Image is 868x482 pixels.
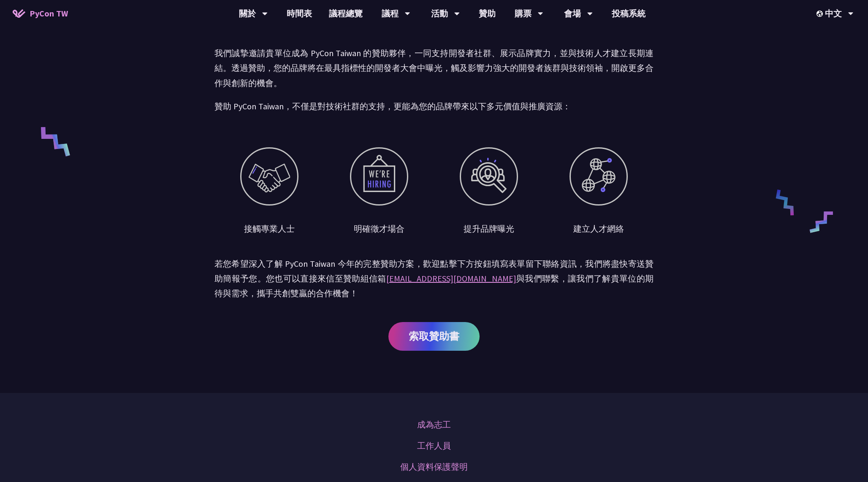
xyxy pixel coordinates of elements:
span: 索取贊助書 [409,331,459,341]
div: 明確徵才場合 [354,222,404,235]
a: 索取贊助書 [388,322,480,351]
a: 工作人員 [417,439,451,452]
a: 成為志工 [417,418,451,431]
img: Locale Icon [816,11,825,17]
span: PyCon TW [30,7,68,20]
img: Home icon of PyCon TW 2025 [13,9,25,18]
a: [EMAIL_ADDRESS][DOMAIN_NAME] [386,273,516,284]
div: 接觸專業人士 [244,222,295,235]
div: 提升品牌曝光 [464,222,514,235]
div: 建立人才網絡 [573,222,624,235]
p: 贊助 PyCon Taiwan，不僅是對技術社群的支持，更能為您的品牌帶來以下多元價值與推廣資源： [214,99,654,114]
a: PyCon TW [4,3,76,24]
p: 若您希望深入了解 PyCon Taiwan 今年的完整贊助方案，歡迎點擊下方按鈕填寫表單留下聯絡資訊，我們將盡快寄送贊助簡報予您。您也可以直接來信至贊助組信箱 與我們聯繫，讓我們了解貴單位的期待... [214,256,654,301]
p: 我們誠摯邀請貴單位成為 PyCon Taiwan 的贊助夥伴，一同支持開發者社群、展示品牌實力，並與技術人才建立長期連結。透過贊助，您的品牌將在最具指標性的開發者大會中曝光，觸及影響力強大的開發... [214,46,654,90]
a: 個人資料保護聲明 [400,460,468,473]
